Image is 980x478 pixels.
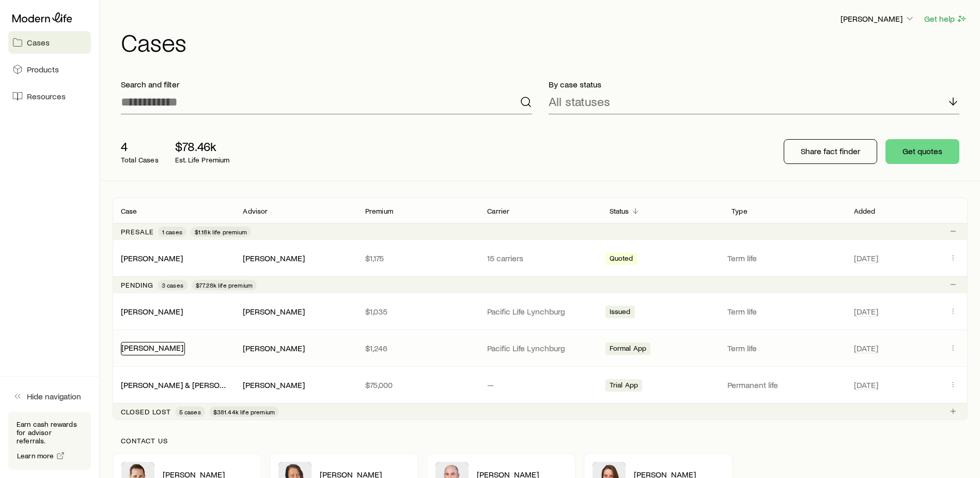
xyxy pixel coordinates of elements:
[840,13,915,25] button: [PERSON_NAME]
[487,343,593,353] p: Pacific Life Lynchburg
[213,408,275,416] span: $381.44k life premium
[175,156,230,164] p: Est. Life Premium
[784,139,877,164] button: Share fact finder
[841,13,915,24] p: [PERSON_NAME]
[243,207,268,215] p: Advisor
[121,29,968,54] h1: Cases
[121,437,959,445] p: Contact us
[121,281,153,289] p: Pending
[121,139,159,154] p: 4
[8,31,91,54] a: Cases
[17,420,83,445] p: Earn cash rewards for advisor referrals.
[243,253,305,264] div: [PERSON_NAME]
[610,381,638,392] span: Trial App
[162,228,182,236] span: 1 cases
[175,139,230,154] p: $78.46k
[17,452,54,459] span: Learn more
[8,85,91,108] a: Resources
[549,94,610,109] p: All statuses
[801,146,860,156] p: Share fact finder
[27,91,66,101] span: Resources
[8,412,91,470] div: Earn cash rewards for advisor referrals.Learn more
[27,37,50,48] span: Cases
[365,380,471,390] p: $75,000
[121,342,185,355] div: [PERSON_NAME]
[732,207,748,215] p: Type
[121,342,183,352] a: [PERSON_NAME]
[162,281,183,289] span: 3 cases
[243,306,305,317] div: [PERSON_NAME]
[121,380,263,390] a: [PERSON_NAME] & [PERSON_NAME] +1
[854,380,878,390] span: [DATE]
[487,207,509,215] p: Carrier
[727,380,841,390] p: Permanent life
[121,306,183,316] a: [PERSON_NAME]
[365,343,471,353] p: $1,246
[610,307,631,318] span: Issued
[113,198,968,420] div: Client cases
[487,380,593,390] p: —
[121,253,183,264] div: [PERSON_NAME]
[8,385,91,408] button: Hide navigation
[243,380,305,391] div: [PERSON_NAME]
[610,344,647,355] span: Formal App
[610,254,633,265] span: Quoted
[727,253,841,263] p: Term life
[610,207,629,215] p: Status
[121,79,532,89] p: Search and filter
[854,343,878,353] span: [DATE]
[8,58,91,81] a: Products
[365,207,393,215] p: Premium
[121,306,183,317] div: [PERSON_NAME]
[196,281,253,289] span: $77.28k life premium
[121,156,159,164] p: Total Cases
[854,207,876,215] p: Added
[727,343,841,353] p: Term life
[121,207,137,215] p: Case
[924,13,968,25] button: Get help
[121,380,226,391] div: [PERSON_NAME] & [PERSON_NAME] +1
[727,306,841,317] p: Term life
[243,343,305,354] div: [PERSON_NAME]
[365,253,471,263] p: $1,175
[27,391,81,401] span: Hide navigation
[854,306,878,317] span: [DATE]
[549,79,960,89] p: By case status
[854,253,878,263] span: [DATE]
[195,228,247,236] span: $1.18k life premium
[121,408,171,416] p: Closed lost
[121,253,183,263] a: [PERSON_NAME]
[121,228,154,236] p: Presale
[27,64,59,74] span: Products
[885,139,959,164] button: Get quotes
[487,253,593,263] p: 15 carriers
[365,306,471,317] p: $1,035
[179,408,201,416] span: 5 cases
[487,306,593,317] p: Pacific Life Lynchburg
